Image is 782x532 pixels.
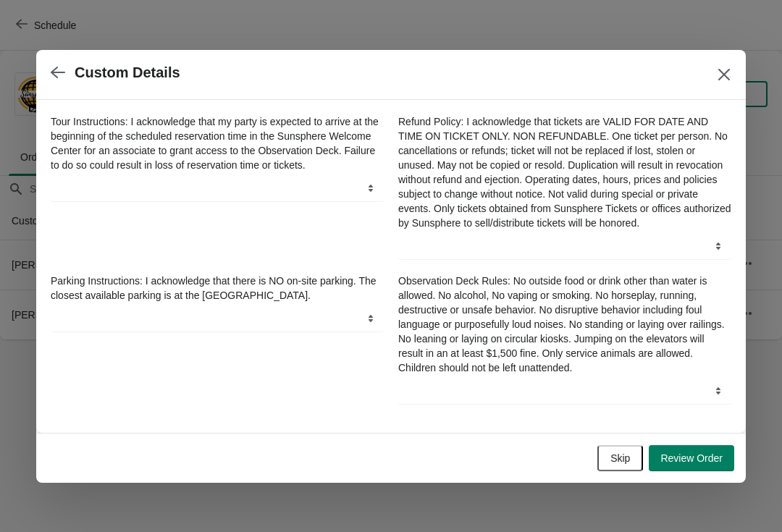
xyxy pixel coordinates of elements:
[75,64,180,81] h2: Custom Details
[597,445,643,471] button: Skip
[51,274,384,303] label: Parking Instructions: I acknowledge that there is NO on-site parking. The closest available parki...
[711,62,737,88] button: Close
[660,452,723,464] span: Review Order
[610,452,630,464] span: Skip
[398,114,731,230] label: Refund Policy: I acknowledge that tickets are VALID FOR DATE AND TIME ON TICKET ONLY. NON REFUNDA...
[398,274,731,375] label: Observation Deck Rules: No outside food or drink other than water is allowed. No alcohol, No vapi...
[649,445,734,471] button: Review Order
[51,114,384,172] label: Tour Instructions: I acknowledge that my party is expected to arrive at the beginning of the sche...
